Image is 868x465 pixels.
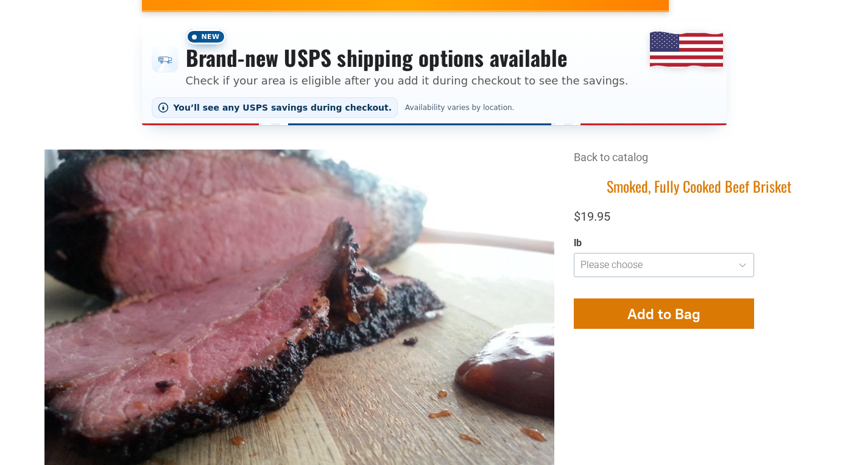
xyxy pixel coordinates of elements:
div: lb [574,237,754,250]
p: Check if your area is eligible after you add it during checkout to see the savings. [186,72,629,89]
span: Add to Bag [627,305,700,323]
span: New [186,29,226,44]
div: Breadcrumbs [574,150,824,177]
h3: Brand-new USPS shipping options available [186,44,629,71]
span: $19.95 [574,209,610,224]
h1: Smoked, Fully Cooked Beef Brisket [574,177,824,196]
span: Availability varies by location. [403,103,517,112]
button: Add to Bag [574,298,754,329]
div: Shipping options announcement [142,22,727,125]
a: Back to catalog [574,151,648,164]
span: You’ll see any USPS savings during checkout. [174,103,392,112]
